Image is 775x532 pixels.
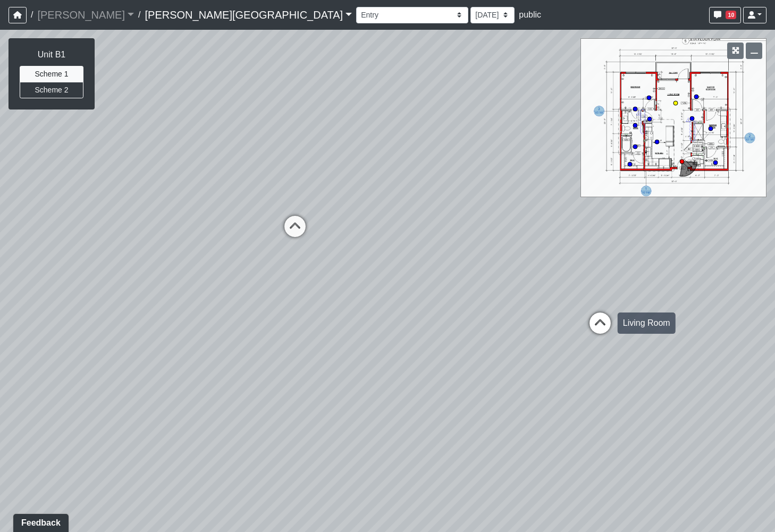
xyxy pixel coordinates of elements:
[20,66,83,82] button: Scheme 1
[8,511,71,532] iframe: Ybug feedback widget
[519,10,541,19] span: public
[27,4,37,26] span: /
[618,313,676,334] div: Living Room
[37,4,134,26] a: [PERSON_NAME]
[145,4,352,26] a: [PERSON_NAME][GEOGRAPHIC_DATA]
[134,4,145,26] span: /
[726,11,736,19] span: 10
[709,7,741,23] button: 10
[20,82,83,98] button: Scheme 2
[20,49,83,60] h6: Unit B1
